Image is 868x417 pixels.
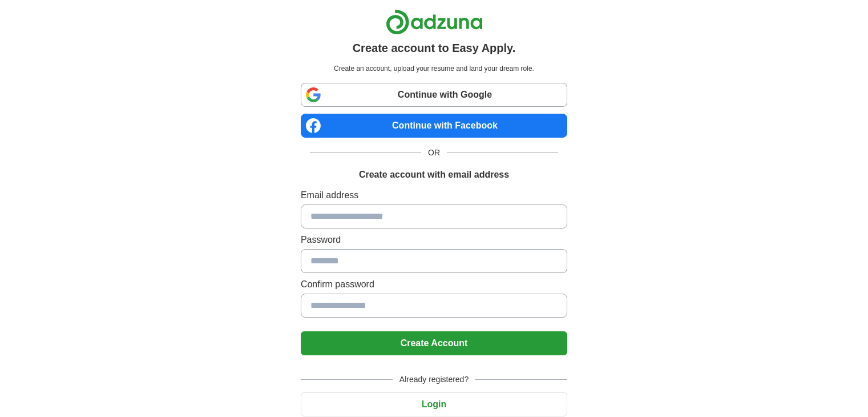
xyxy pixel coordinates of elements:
a: Login [301,399,567,409]
button: Create Account [301,331,567,355]
img: Adzuna logo [386,9,483,35]
p: Create an account, upload your resume and land your dream role. [303,63,565,74]
span: Already registered? [393,374,475,386]
button: Login [301,392,567,416]
a: Continue with Facebook [301,114,567,138]
label: Email address [301,189,567,202]
h1: Create account with email address [359,168,509,182]
h1: Create account to Easy Apply. [353,39,516,57]
label: Password [301,233,567,247]
a: Continue with Google [301,83,567,107]
span: OR [421,147,447,159]
label: Confirm password [301,278,567,291]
